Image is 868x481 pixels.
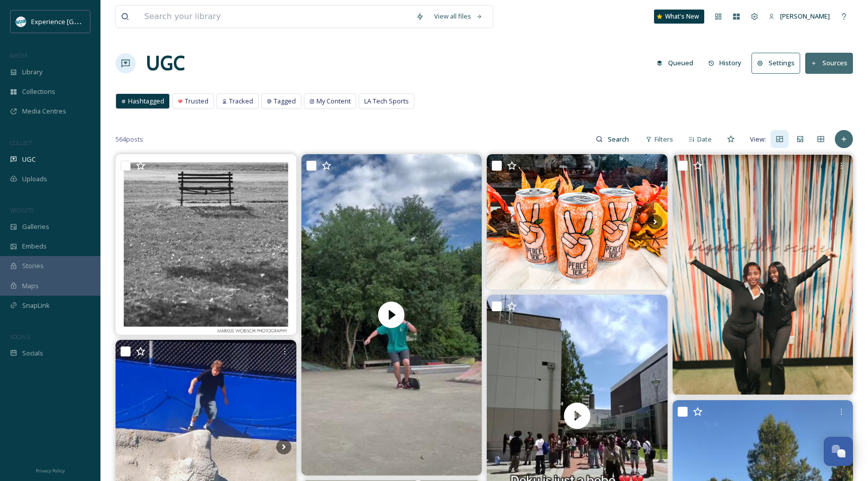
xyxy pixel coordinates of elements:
[764,7,835,26] a: [PERSON_NAME]
[301,154,482,475] video: September 22nd, 2025! I got my first impossible!:3 After seeing milo_an_eccentric hit one on the ...
[116,154,296,335] img: Lines . #rustonla #ratherbeinruston #rustonarts #photooftheday #differentpointofview #instagrambn...
[673,155,853,395] img: Come take a tour with us! Learn how to secure a special prize when you tour with us! We accept sc...
[22,281,39,291] span: Maps
[274,96,296,106] span: Tagged
[31,17,131,26] span: Experience [GEOGRAPHIC_DATA]
[805,53,853,73] button: Sources
[22,242,47,251] span: Embeds
[116,135,143,144] span: 564 posts
[652,53,698,73] button: Queued
[652,53,703,73] a: Queued
[780,12,830,21] span: [PERSON_NAME]
[301,154,482,475] img: thumbnail
[185,96,208,106] span: Trusted
[146,48,185,78] a: UGC
[10,52,28,59] span: MEDIA
[703,53,752,73] a: History
[229,96,253,106] span: Tracked
[139,6,411,28] input: Search your library
[22,222,49,231] span: Galleries
[655,135,673,144] span: Filters
[751,53,800,73] button: Settings
[316,96,351,106] span: My Content
[603,129,635,149] input: Search
[429,7,488,26] a: View all files
[22,348,43,358] span: Socials
[697,135,712,144] span: Date
[750,135,766,144] span: View:
[22,174,47,184] span: Uploads
[10,206,33,214] span: WIDGETS
[22,106,66,116] span: Media Centres
[22,301,50,310] span: SnapLink
[128,96,164,106] span: Hashtagged
[10,333,30,340] span: SOCIALS
[36,467,65,474] span: Privacy Policy
[824,437,853,466] button: Open Chat
[22,87,55,96] span: Collections
[654,10,704,24] a: What's New
[22,261,44,271] span: Stories
[22,155,36,164] span: UGC
[16,17,26,27] img: 24IZHUKKFBA4HCESFN4PRDEIEY.avif
[751,53,805,73] a: Settings
[487,154,668,290] img: Happy first day of fall! 🍂 It's time to officially say "peace out" to summer - and there's no bet...
[36,464,65,476] a: Privacy Policy
[22,67,42,77] span: Library
[364,96,409,106] span: LA Tech Sports
[10,139,32,147] span: COLLECT
[703,53,747,73] button: History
